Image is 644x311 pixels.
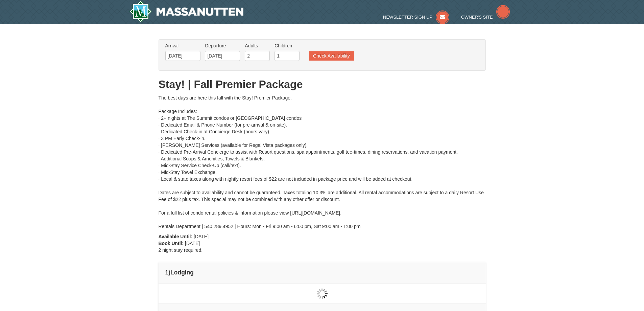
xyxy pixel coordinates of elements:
[165,269,479,276] h4: 1 Lodging
[275,42,300,49] label: Children
[159,234,193,239] strong: Available Until:
[461,15,510,20] a: Owner's Site
[383,15,432,20] span: Newsletter Sign Up
[159,94,486,230] div: The best days are here this fall with the Stay! Premier Package. Package Includes: · 2+ nights at...
[383,15,449,20] a: Newsletter Sign Up
[194,234,209,239] span: [DATE]
[317,288,328,299] img: wait gif
[129,1,244,22] img: Massanutten Resort Logo
[168,269,170,276] span: )
[159,241,184,246] strong: Book Until:
[165,42,200,49] label: Arrival
[129,1,244,22] a: Massanutten Resort
[309,51,354,61] button: Check Availability
[185,241,200,246] span: [DATE]
[159,247,203,253] span: 2 night stay required.
[245,42,270,49] label: Adults
[205,42,240,49] label: Departure
[159,77,486,91] h1: Stay! | Fall Premier Package
[461,15,493,20] span: Owner's Site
